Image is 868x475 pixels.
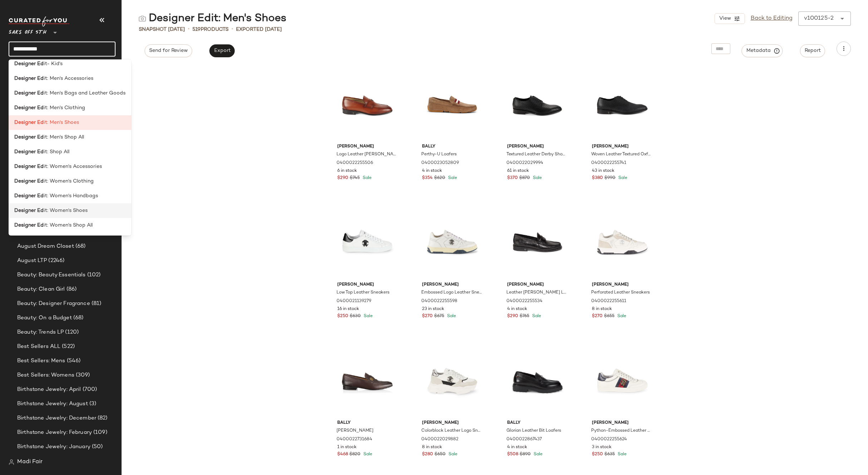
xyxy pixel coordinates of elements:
span: Madi Fair [17,458,43,466]
span: 8 in stock [592,306,612,312]
span: 4 in stock [507,306,527,312]
span: (68) [72,314,84,322]
span: August Dream Closet [17,242,74,251]
span: Bally [507,420,568,426]
img: cfy_white_logo.C9jOOHJF.svg [9,16,69,26]
span: 23 in stock [422,306,444,312]
span: $508 [507,451,518,458]
b: Designer Ed [14,119,44,126]
span: Sale [362,314,373,319]
span: $655 [604,313,614,320]
span: $675 [434,313,444,320]
span: • [188,25,190,34]
span: 0400022029882 [421,436,458,443]
span: $890 [520,451,531,458]
span: Bally [422,144,482,150]
span: [PERSON_NAME] [337,144,398,150]
span: it: Men's Shoes [44,119,79,126]
span: $630 [350,313,361,320]
span: 519 [192,27,201,32]
span: Sale [617,176,627,180]
span: 0400022029994 [506,160,543,166]
span: 0400022255598 [421,298,457,305]
span: (546) [65,357,81,365]
div: v100125-2 [804,14,834,23]
span: 3 in stock [592,444,612,451]
span: Sale [532,452,543,457]
span: $380 [592,175,603,181]
span: 0400022255611 [591,298,626,305]
b: Designer Ed [14,75,44,82]
span: • [231,25,233,34]
span: [PERSON_NAME] [422,420,482,426]
span: 8 in stock [422,444,442,451]
button: Report [800,44,825,57]
span: it: Women's Shop All [44,222,93,229]
span: Sale [447,452,457,457]
span: Best Sellers ALL [17,343,60,351]
span: $870 [519,175,530,181]
span: 1 in stock [337,444,357,451]
img: 0400022029882_BEIGEMULTI [416,345,488,417]
span: (120) [64,328,79,336]
b: Designer Ed [14,148,44,156]
span: 0400022255534 [506,298,543,305]
span: $745 [350,175,360,181]
span: 0400021139279 [337,298,371,305]
span: it: Men's Shop All [44,134,84,141]
span: $270 [422,313,433,320]
span: Logo Leather [PERSON_NAME] Loafers [337,151,397,158]
span: (109) [92,428,107,437]
span: (522) [60,343,75,351]
span: 0400023052809 [421,160,459,166]
span: Export [214,48,230,54]
span: it: Men's Accessories [44,75,93,82]
span: (50) [90,443,103,451]
span: Report [804,48,821,54]
a: Back to Editing [751,14,793,23]
span: (82) [96,414,108,422]
span: Birthstone Jewelry: January [17,443,90,451]
span: Birthstone Jewelry: August [17,400,88,408]
span: $635 [604,451,615,458]
span: 0400022255506 [337,160,373,166]
span: Colorblock Leather Logo Sneakers [421,428,482,434]
span: $290 [507,313,518,320]
span: 0400022867437 [506,436,542,443]
span: Leather [PERSON_NAME] Loafers [506,290,567,296]
button: View [715,13,745,24]
span: (86) [65,285,77,294]
span: Textured Leather Derby Shoes [506,151,567,158]
span: $250 [337,313,348,320]
span: $990 [604,175,616,181]
div: Products [192,26,229,33]
span: $270 [592,313,603,320]
img: 0400022255534_BLACK [501,207,573,279]
b: Designer Ed [14,134,44,141]
span: Send for Review [149,48,188,54]
button: Metadata [742,44,783,57]
span: Sale [531,176,542,180]
span: $650 [435,451,446,458]
span: Sale [447,176,457,180]
span: Sale [361,176,372,180]
img: 0400022255741_BLACK [586,68,658,141]
img: svg%3e [139,15,146,22]
b: Designer Ed [14,89,44,97]
span: $290 [337,175,348,181]
img: 0400022255598_WHITE [416,207,488,279]
img: 0400022255624_OFFWHITE [586,345,658,417]
span: August LTP [17,257,47,265]
span: Python-Embossed Leather Wingtip Sneakers [591,428,652,434]
span: [PERSON_NAME] [592,144,652,150]
span: it: Women's Clothing [44,178,94,185]
span: Metadata [746,48,779,54]
img: 0400022255611_OFFWHITE [586,207,658,279]
span: [PERSON_NAME] [337,428,373,434]
span: Bally [337,420,398,426]
span: Beauty: On a Budget [17,314,72,322]
b: Designer Ed [14,60,44,68]
span: $620 [434,175,445,181]
span: [PERSON_NAME] [592,420,652,426]
button: Send for Review [144,44,192,57]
